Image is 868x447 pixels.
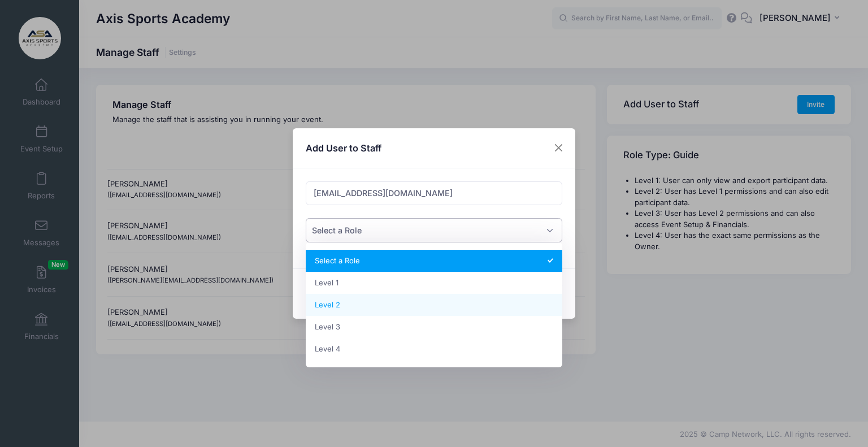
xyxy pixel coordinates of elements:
li: Level 1 [306,272,563,294]
li: Level 4 [306,338,563,360]
h4: Add User to Staff [306,141,381,155]
span: Select a Role [306,218,563,242]
li: Select a Role [306,250,563,272]
input: Enter user email [306,181,563,206]
li: Level 2 [306,294,563,316]
button: Close [549,138,569,158]
span: Select a Role [312,224,362,236]
li: Level 3 [306,316,563,338]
